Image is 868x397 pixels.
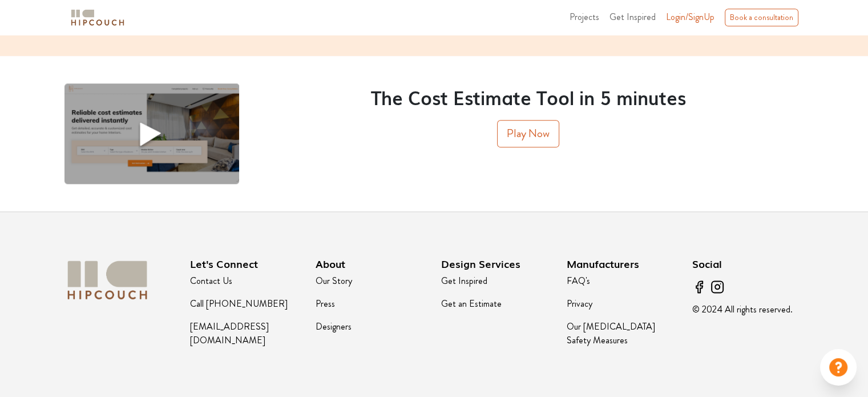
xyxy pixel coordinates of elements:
a: Privacy [567,297,592,310]
img: logo-white.svg [64,258,150,302]
img: logo-horizontal.svg [69,7,126,27]
h3: Let's Connect [190,258,302,270]
a: Our Story [316,274,352,287]
a: [EMAIL_ADDRESS][DOMAIN_NAME] [190,320,269,347]
a: Contact Us [190,274,232,287]
button: Play Now [497,120,559,147]
span: Login/SignUp [666,10,714,23]
p: © 2024 All rights reserved. [692,303,804,316]
a: Designers [316,320,352,333]
span: logo-horizontal.svg [69,5,126,30]
h3: Design Services [441,258,553,270]
span: Projects [570,10,599,23]
span: The Cost Estimate Tool in 5 minutes [371,83,686,110]
a: FAQ's [567,274,590,287]
a: Call [PHONE_NUMBER] [190,297,288,310]
span: Get Inspired [609,10,656,23]
a: Get an Estimate [441,297,502,310]
h3: Manufacturers [567,258,679,270]
div: Book a consultation [725,9,798,26]
a: Press [316,297,335,310]
h3: Social [692,258,804,270]
img: demo-video [64,83,239,184]
h3: About [316,258,427,270]
a: Our [MEDICAL_DATA] Safety Measures [567,320,655,347]
a: Get Inspired [441,274,487,287]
